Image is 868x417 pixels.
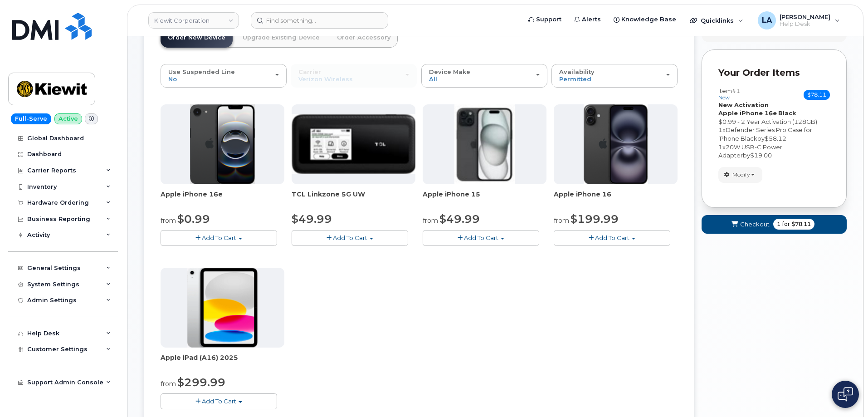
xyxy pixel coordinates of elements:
[330,28,398,48] a: Order Accessory
[292,114,415,174] img: linkzone5g.png
[621,15,676,24] span: Knowledge Base
[554,230,670,246] button: Add To Cart
[333,234,367,241] span: Add To Cart
[777,220,780,228] span: 1
[554,216,569,225] small: from
[148,12,239,29] a: Kiewit Corporation
[718,66,830,79] p: Your Order Items
[177,376,225,389] span: $299.99
[792,220,811,228] span: $78.11
[740,220,770,229] span: Checkout
[718,126,722,133] span: 1
[161,393,277,409] button: Add To Cart
[718,167,762,183] button: Modify
[429,68,470,75] span: Device Make
[765,135,786,142] span: $58.12
[551,64,678,88] button: Availability Permitted
[718,126,812,142] span: Defender Series Pro Case for iPhone Black
[780,220,792,228] span: for
[718,143,782,159] span: 20W USB-C Power Adapter
[202,234,236,241] span: Add To Cart
[683,11,750,29] div: Quicklinks
[584,104,648,184] img: iphone_16_plus.png
[559,68,595,75] span: Availability
[718,126,830,142] div: x by
[718,88,740,101] h3: Item
[554,190,678,208] div: Apple iPhone 16
[177,212,210,226] span: $0.99
[168,75,177,83] span: No
[161,353,284,371] div: Apple iPad (A16) 2025
[718,94,730,101] small: new
[732,171,750,179] span: Modify
[292,212,332,226] span: $49.99
[701,17,734,24] span: Quicklinks
[161,64,287,88] button: Use Suspended Line No
[751,11,846,29] div: Lanette Aparicio
[464,234,498,241] span: Add To Cart
[536,15,561,24] span: Support
[522,10,568,29] a: Support
[718,109,777,117] strong: Apple iPhone 16e
[161,380,176,388] small: from
[168,68,235,75] span: Use Suspended Line
[718,143,722,151] span: 1
[423,230,539,246] button: Add To Cart
[607,10,683,29] a: Knowledge Base
[804,90,830,100] span: $78.11
[423,190,546,208] div: Apple iPhone 15
[571,212,619,226] span: $199.99
[568,10,607,29] a: Alerts
[750,152,772,159] span: $19.00
[718,143,830,160] div: x by
[702,215,847,234] button: Checkout 1 for $78.11
[732,87,740,94] span: #1
[161,28,233,48] a: Order New Device
[190,104,255,184] img: iphone16e.png
[423,216,438,225] small: from
[559,75,591,83] span: Permitted
[454,104,515,184] img: iphone15.jpg
[718,101,769,108] strong: New Activation
[292,230,408,246] button: Add To Cart
[780,20,830,28] span: Help Desk
[429,75,437,83] span: All
[292,190,415,208] div: TCL Linkzone 5G UW
[421,64,547,88] button: Device Make All
[762,15,772,26] span: LA
[838,387,853,402] img: Open chat
[718,118,830,126] div: $0.99 - 2 Year Activation (128GB)
[202,397,236,405] span: Add To Cart
[778,109,796,117] strong: Black
[582,15,601,24] span: Alerts
[780,13,830,20] span: [PERSON_NAME]
[235,28,327,48] a: Upgrade Existing Device
[161,230,277,246] button: Add To Cart
[251,12,388,29] input: Find something...
[595,234,629,241] span: Add To Cart
[161,216,176,225] small: from
[161,190,284,208] div: Apple iPhone 16e
[439,212,480,226] span: $49.99
[187,268,258,348] img: ipad_11.png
